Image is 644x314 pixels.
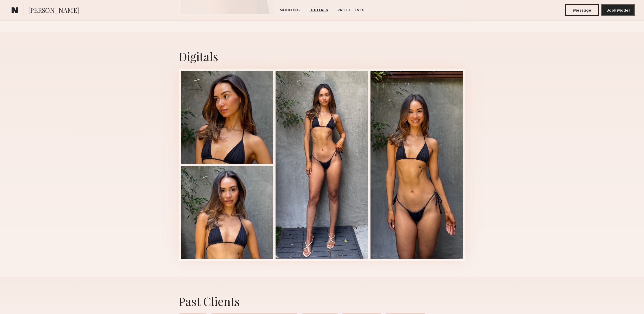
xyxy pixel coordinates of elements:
[179,49,466,64] div: Digitals
[335,8,367,13] a: Past Clients
[179,293,466,309] div: Past Clients
[601,8,635,12] a: Book Model
[28,6,79,16] span: [PERSON_NAME]
[277,8,302,13] a: Modeling
[307,8,331,13] a: Digitals
[565,4,599,16] button: Message
[601,4,635,16] button: Book Model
